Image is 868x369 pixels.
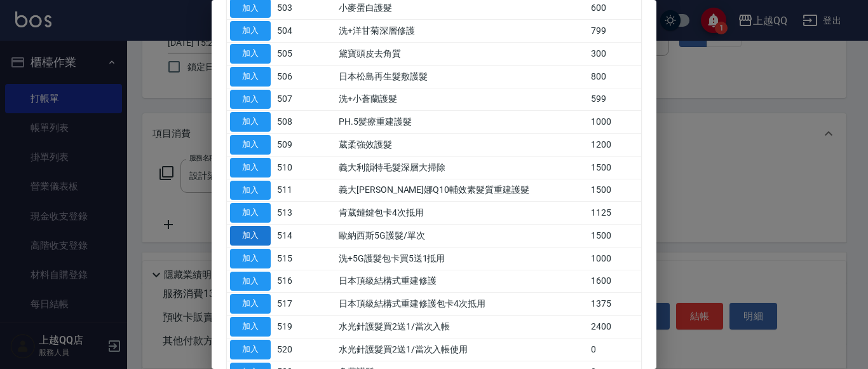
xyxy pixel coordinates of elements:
[230,135,271,155] button: 加入
[336,156,588,179] td: 義大利韻特毛髮深層大掃除
[336,111,588,134] td: PH.5髪療重建護髮
[588,88,641,111] td: 599
[336,270,588,293] td: 日本頂級結構式重建修護
[336,88,588,111] td: 洗+小蒼蘭護髮
[230,44,271,64] button: 加入
[230,272,271,291] button: 加入
[588,20,641,43] td: 799
[230,340,271,359] button: 加入
[336,316,588,338] td: 水光針護髮買2送1/當次入帳
[274,43,305,66] td: 505
[336,293,588,316] td: 日本頂級結構式重建修護包卡4次抵用
[336,247,588,270] td: 洗+5G護髮包卡買5送1抵用
[588,43,641,66] td: 300
[274,179,305,202] td: 511
[336,134,588,157] td: 葳柔強效護髮
[588,247,641,270] td: 1000
[230,226,271,246] button: 加入
[230,317,271,337] button: 加入
[336,65,588,88] td: 日本松島再生髮敷護髮
[274,293,305,316] td: 517
[336,20,588,43] td: 洗+洋甘菊深層修護
[274,65,305,88] td: 506
[230,181,271,200] button: 加入
[588,338,641,361] td: 0
[230,21,271,41] button: 加入
[230,67,271,87] button: 加入
[588,270,641,293] td: 1600
[588,225,641,247] td: 1500
[274,225,305,247] td: 514
[230,158,271,178] button: 加入
[274,88,305,111] td: 507
[274,20,305,43] td: 504
[274,156,305,179] td: 510
[230,90,271,109] button: 加入
[274,316,305,338] td: 519
[274,270,305,293] td: 516
[336,179,588,202] td: 義大[PERSON_NAME]娜Q10輔效素髮質重建護髮
[274,338,305,361] td: 520
[588,65,641,88] td: 800
[274,202,305,225] td: 513
[588,316,641,338] td: 2400
[336,338,588,361] td: 水光針護髮買2送1/當次入帳使用
[230,203,271,223] button: 加入
[336,202,588,225] td: 肯葳鏈鍵包卡4次抵用
[588,156,641,179] td: 1500
[588,202,641,225] td: 1125
[588,293,641,316] td: 1375
[336,43,588,66] td: 黛寶頭皮去角質
[274,134,305,157] td: 509
[588,179,641,202] td: 1500
[230,249,271,268] button: 加入
[588,134,641,157] td: 1200
[336,225,588,247] td: 歐納西斯5G護髮/單次
[274,111,305,134] td: 508
[230,294,271,314] button: 加入
[274,247,305,270] td: 515
[230,112,271,132] button: 加入
[588,111,641,134] td: 1000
